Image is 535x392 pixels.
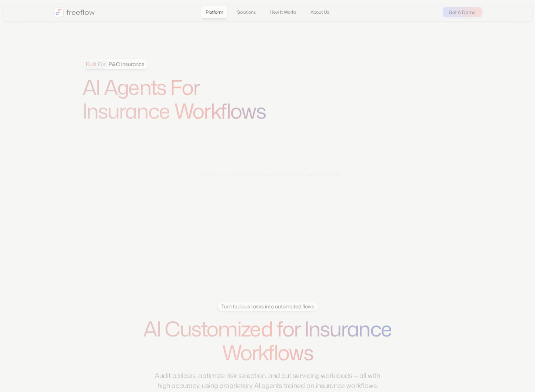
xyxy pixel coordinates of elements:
h1: AI Agents For Insurance Workflows [82,75,286,123]
a: home [53,7,95,17]
a: Solutions [232,6,260,19]
span: 3 strategies to [192,170,230,179]
div: P&C Insurance [83,60,144,69]
a: Platform [201,6,227,19]
a: About Us [306,6,334,19]
a: How It Works [265,6,301,19]
div: Turn tedious tasks into automated flows [221,303,314,310]
span: Built For [83,60,109,69]
a: Get A Demo [443,7,482,17]
h1: AI Customized for Insurance Workflows [126,317,409,365]
div: drive profitable growth in your insurance business [192,170,340,179]
p: Audit policies, optimize risk selection, and cut servicing workloads — all with high accuracy, us... [151,371,384,391]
